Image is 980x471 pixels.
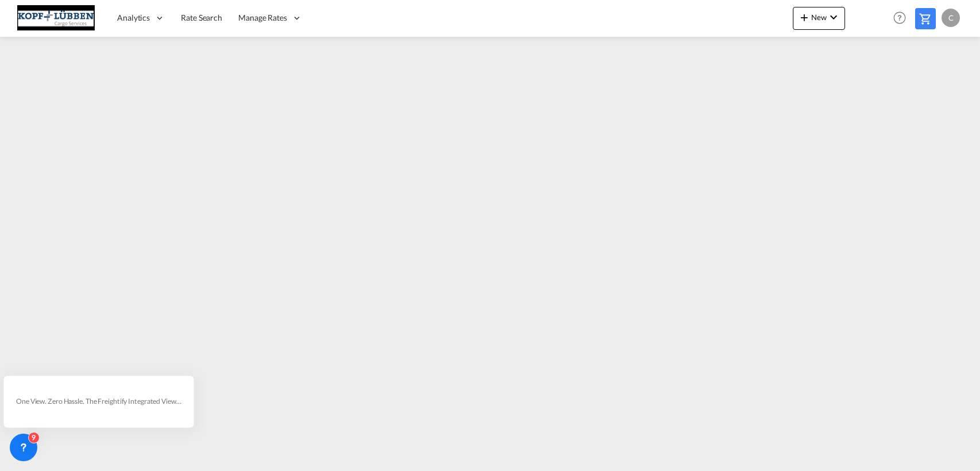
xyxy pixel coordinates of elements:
span: Rate Search [181,13,222,22]
span: Help [890,8,909,28]
div: C [942,9,960,27]
span: New [797,13,840,22]
div: Help [890,8,915,29]
md-icon: icon-plus 400-fg [797,10,811,24]
button: icon-plus 400-fgNewicon-chevron-down [793,7,845,30]
span: Analytics [117,12,150,24]
md-icon: icon-chevron-down [827,10,840,24]
img: 25cf3bb0aafc11ee9c4fdbd399af7748.JPG [17,5,95,31]
span: Manage Rates [238,12,287,24]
